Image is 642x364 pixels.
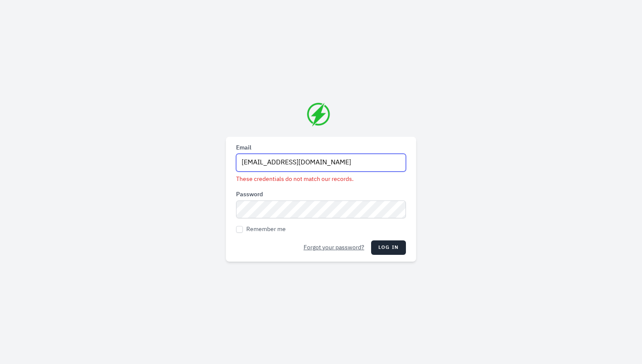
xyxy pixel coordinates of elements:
[236,192,263,198] span: Password
[236,175,406,183] p: These credentials do not match our records.
[246,225,286,234] span: Remember me
[371,240,406,255] button: Log in
[236,226,243,233] input: Remember me
[236,145,251,151] span: Email
[307,103,330,127] img: SnapMetrics Logo
[304,243,364,252] a: Forgot your password?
